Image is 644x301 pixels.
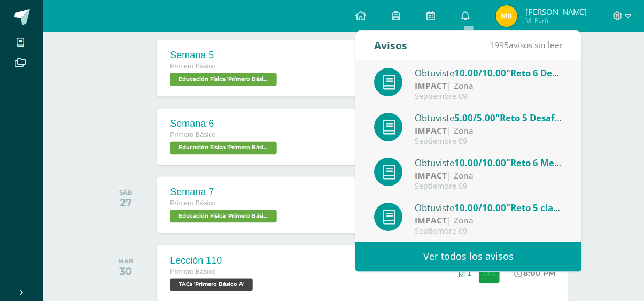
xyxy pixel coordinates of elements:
[506,67,614,80] span: "Reto 6 Desafío en Casa"
[495,112,602,125] span: "Reto 5 Desafío en casa"
[490,40,509,51] span: 1995
[170,268,215,276] span: Primero Básico
[506,157,623,169] span: "Reto 6 Mentes Brillantes"
[415,125,563,137] div: | Zona
[454,202,506,214] span: 10.00/10.00
[415,215,563,227] div: | Zona
[170,73,277,86] span: Educación Física 'Primero Básico A'
[118,258,133,265] div: MAR
[525,16,587,25] span: Mi Perfil
[467,269,471,278] span: 1
[506,202,589,214] span: "Reto 5 clase 1 y 2"
[374,31,407,60] div: Avisos
[415,66,563,80] div: Obtuviste en
[415,111,563,125] div: Obtuviste en
[170,63,215,71] span: Primero Básico
[525,6,587,17] span: [PERSON_NAME]
[454,112,495,125] span: 5.00/5.00
[415,170,447,182] strong: IMPACT
[119,189,133,197] div: SÁB
[170,132,215,139] span: Primero Básico
[454,157,506,169] span: 10.00/10.00
[515,269,556,279] div: 8:00 PM
[415,182,563,191] div: Septiembre 09
[119,197,133,210] div: 27
[170,256,255,267] div: Lección 110
[415,125,447,137] strong: IMPACT
[490,40,563,51] span: avisos sin leer
[454,67,506,80] span: 10.00/10.00
[355,242,581,272] a: Ver todos los avisos
[170,200,215,207] span: Primero Básico
[170,187,280,198] div: Semana 7
[415,170,563,182] div: | Zona
[415,92,563,102] div: Septiembre 09
[415,201,563,215] div: Obtuviste en
[170,119,280,130] div: Semana 6
[170,210,277,223] span: Educación Física 'Primero Básico A'
[415,80,447,92] strong: IMPACT
[118,265,133,278] div: 30
[496,5,517,27] img: 107f35eadb322f995ac3247af3822814.png
[170,50,280,61] div: Semana 5
[170,279,253,291] span: TACs 'Primero Básico A'
[415,80,563,92] div: | Zona
[170,142,277,155] span: Educación Física 'Primero Básico A'
[415,137,563,146] div: Septiembre 09
[415,156,563,170] div: Obtuviste en
[415,227,563,236] div: Septiembre 09
[459,269,471,278] div: Archivos entregados
[415,215,447,227] strong: IMPACT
